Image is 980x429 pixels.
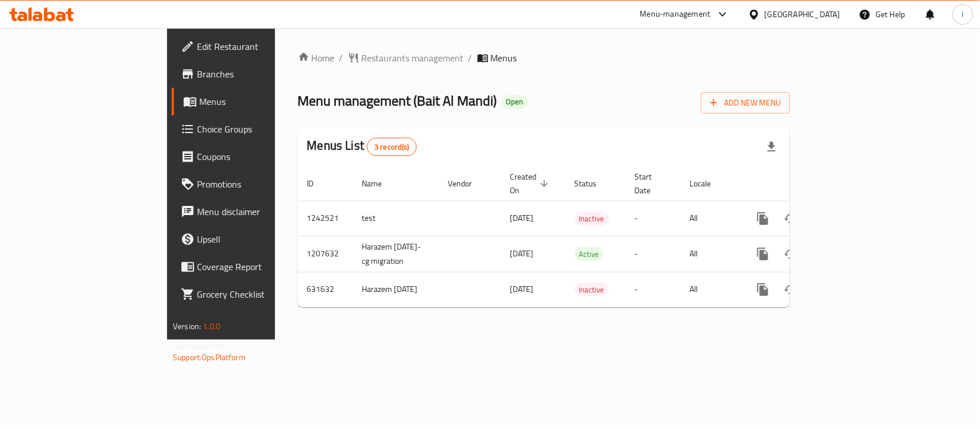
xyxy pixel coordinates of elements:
table: enhanced table [298,166,869,307]
a: Coupons [172,143,331,170]
a: Coverage Report [172,253,331,280]
button: Change Status [777,205,804,232]
span: Created On [510,170,552,197]
td: Harazem [DATE]-cg migration [353,236,439,272]
h2: Menus List [307,137,417,156]
span: Version: [173,319,201,334]
span: Name [362,177,397,190]
td: - [626,201,681,236]
span: Status [575,177,612,190]
td: All [681,201,740,236]
a: Promotions [172,170,331,198]
span: Locale [690,177,726,190]
li: / [468,51,472,65]
span: Branches [197,67,321,81]
td: test [353,201,439,236]
button: more [749,240,777,268]
span: ID [307,177,329,190]
span: Restaurants management [362,51,464,65]
span: Add New Menu [710,96,781,110]
span: Active [575,248,604,261]
span: Menu disclaimer [197,205,321,219]
span: Coverage Report [197,260,321,274]
nav: breadcrumb [298,51,790,65]
span: Choice Groups [197,122,321,136]
th: Actions [740,166,869,201]
a: Choice Groups [172,115,331,143]
span: [DATE] [510,282,534,297]
a: Edit Restaurant [172,33,331,60]
div: Active [575,247,604,261]
span: 1.0.0 [203,319,220,334]
span: Coupons [197,150,321,163]
div: Export file [758,133,785,161]
span: Open [502,97,528,107]
td: Harazem [DATE] [353,272,439,307]
td: All [681,272,740,307]
a: Upsell [172,225,331,253]
span: Grocery Checklist [197,287,321,301]
a: Support.OpsPlatform [173,350,246,365]
span: l [962,8,963,21]
div: Menu-management [640,7,711,21]
div: Total records count [367,138,417,156]
span: Edit Restaurant [197,40,321,53]
span: Promotions [197,177,321,191]
a: Grocery Checklist [172,280,331,308]
span: Inactive [575,212,609,225]
span: Get support on: [173,338,226,353]
button: Change Status [777,240,804,268]
button: Add New Menu [701,92,790,114]
a: Menus [172,88,331,115]
span: 3 record(s) [367,142,416,153]
span: Start Date [635,170,667,197]
div: [GEOGRAPHIC_DATA] [765,8,840,21]
td: All [681,236,740,272]
span: Menus [491,51,517,65]
button: Change Status [777,276,804,303]
span: Menus [199,95,321,108]
span: [DATE] [510,246,534,261]
a: Restaurants management [348,51,464,65]
td: - [626,236,681,272]
div: Open [502,95,528,109]
li: / [339,51,343,65]
a: Branches [172,60,331,88]
span: [DATE] [510,210,534,225]
button: more [749,276,777,303]
span: Menu management ( Bait Al Mandi ) [298,88,497,114]
span: Upsell [197,232,321,246]
button: more [749,205,777,232]
div: Inactive [575,212,609,225]
span: Vendor [448,177,487,190]
div: Inactive [575,283,609,297]
td: - [626,272,681,307]
span: Inactive [575,283,609,297]
a: Menu disclaimer [172,198,331,225]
